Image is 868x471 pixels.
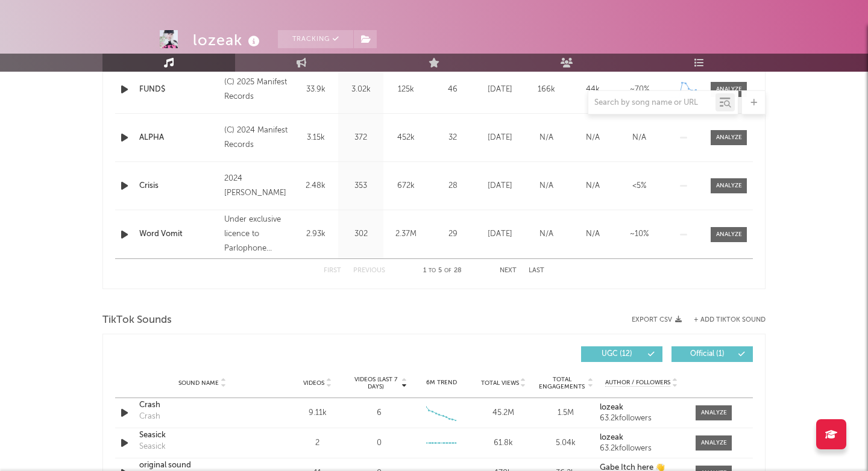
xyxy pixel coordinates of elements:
[480,132,520,144] div: [DATE]
[224,75,290,104] div: (C) 2025 Manifest Records
[600,404,684,412] a: lozeak
[377,437,382,449] div: 0
[600,434,623,441] strong: lozeak
[296,132,335,144] div: 3.15k
[500,267,517,274] button: Next
[139,180,218,192] a: Crisis
[409,264,476,278] div: 1 5 28
[289,407,345,419] div: 9.11k
[224,123,290,152] div: (C) 2024 Manifest Records
[377,407,382,419] div: 6
[632,316,682,323] button: Export CSV
[538,376,587,390] span: Total Engagements
[480,180,520,192] div: [DATE]
[353,267,385,274] button: Previous
[573,180,613,192] div: N/A
[139,228,218,240] a: Word Vomit
[324,267,341,274] button: First
[139,411,160,423] div: Crash
[432,132,474,144] div: 32
[619,132,659,144] div: N/A
[296,228,335,240] div: 2.93k
[432,84,474,96] div: 46
[224,172,290,201] div: 2024 [PERSON_NAME]
[600,434,684,442] a: lozeak
[476,437,532,449] div: 61.8k
[682,317,766,323] button: + Add TikTok Sound
[351,376,400,390] span: Videos (last 7 days)
[573,132,613,144] div: N/A
[341,84,380,96] div: 3.02k
[619,84,659,96] div: ~ 70 %
[476,407,532,419] div: 45.2M
[573,228,613,240] div: N/A
[139,441,166,453] div: Seasick
[296,84,335,96] div: 33.9k
[480,84,520,96] div: [DATE]
[341,132,380,144] div: 372
[224,213,290,256] div: Under exclusive licence to Parlophone Records Limited, © 2021 [PERSON_NAME]
[671,346,753,362] button: Official(1)
[303,379,324,387] span: Videos
[432,228,474,240] div: 29
[178,379,219,387] span: Sound Name
[600,414,684,423] div: 63.2k followers
[444,268,451,273] span: of
[414,378,470,387] div: 6M Trend
[619,228,659,240] div: ~ 10 %
[139,132,218,144] a: ALPHA
[538,407,594,419] div: 1.5M
[538,437,594,449] div: 5.04k
[526,228,567,240] div: N/A
[480,228,520,240] div: [DATE]
[139,399,265,411] a: Crash
[526,84,567,96] div: 166k
[386,180,426,192] div: 672k
[600,444,684,453] div: 63.2k followers
[429,268,436,273] span: to
[139,429,265,441] a: Seasick
[432,180,474,192] div: 28
[386,228,426,240] div: 2.37M
[573,84,613,96] div: 44k
[605,379,670,387] span: Author / Followers
[386,84,426,96] div: 125k
[341,228,380,240] div: 302
[278,30,353,48] button: Tracking
[481,379,519,387] span: Total Views
[589,351,644,358] span: UGC ( 12 )
[289,437,345,449] div: 2
[341,180,380,192] div: 353
[296,180,335,192] div: 2.48k
[619,180,659,192] div: <5%
[102,313,172,328] span: TikTok Sounds
[139,84,218,96] a: FUND$
[679,351,735,358] span: Official ( 1 )
[581,346,662,362] button: UGC(12)
[694,317,766,323] button: + Add TikTok Sound
[588,98,715,108] input: Search by song name or URL
[600,404,623,411] strong: lozeak
[526,132,567,144] div: N/A
[529,267,544,274] button: Last
[526,180,567,192] div: N/A
[386,132,426,144] div: 452k
[193,30,263,50] div: lozeak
